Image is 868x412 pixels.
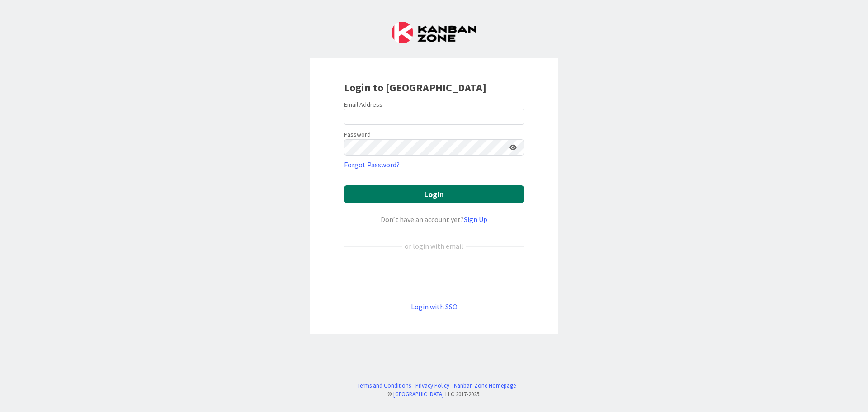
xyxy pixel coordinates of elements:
a: Privacy Policy [415,381,449,390]
img: Kanban Zone [392,22,476,43]
label: Email Address [344,100,382,109]
iframe: Sign in with Google Button [340,266,528,286]
a: Login with SSO [411,302,458,311]
label: Password [344,130,371,139]
div: or login with email [402,241,466,251]
div: Don’t have an account yet? [344,214,524,225]
b: Login to [GEOGRAPHIC_DATA] [344,81,486,95]
a: [GEOGRAPHIC_DATA] [393,390,444,398]
a: Forgot Password? [344,159,400,170]
div: © LLC 2017- 2025 . [353,390,516,398]
a: Kanban Zone Homepage [454,381,516,390]
a: Sign Up [464,215,487,224]
a: Terms and Conditions [357,381,411,390]
button: Login [344,185,524,203]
